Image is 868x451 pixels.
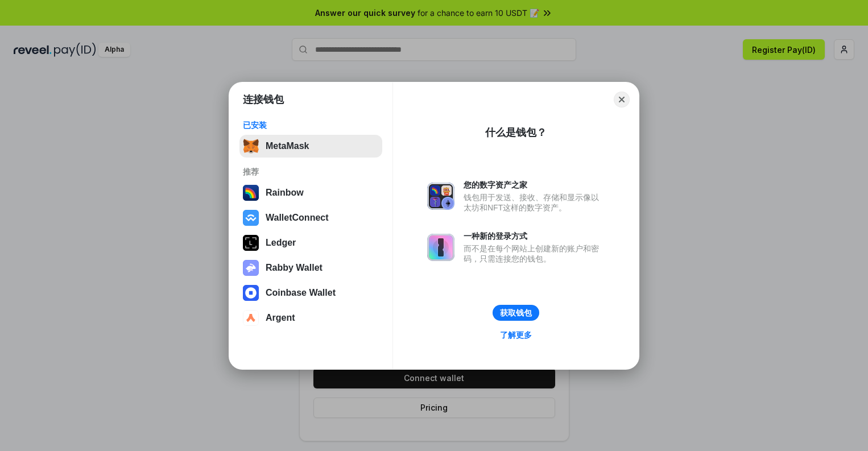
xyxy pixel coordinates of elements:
div: Argent [266,313,295,323]
div: 推荐 [243,167,379,177]
button: Ledger [239,231,382,254]
div: Coinbase Wallet [266,288,336,298]
div: Rainbow [266,188,304,198]
div: Ledger [266,238,296,248]
div: 获取钱包 [500,308,532,318]
img: svg+xml,%3Csvg%20xmlns%3D%22http%3A%2F%2Fwww.w3.org%2F2000%2Fsvg%22%20width%3D%2228%22%20height%3... [243,235,259,251]
button: 获取钱包 [493,305,539,321]
img: svg+xml,%3Csvg%20xmlns%3D%22http%3A%2F%2Fwww.w3.org%2F2000%2Fsvg%22%20fill%3D%22none%22%20viewBox... [427,183,454,210]
img: svg+xml,%3Csvg%20xmlns%3D%22http%3A%2F%2Fwww.w3.org%2F2000%2Fsvg%22%20fill%3D%22none%22%20viewBox... [427,234,454,261]
a: 了解更多 [493,328,539,342]
button: Argent [239,307,382,329]
img: svg+xml,%3Csvg%20width%3D%2228%22%20height%3D%2228%22%20viewBox%3D%220%200%2028%2028%22%20fill%3D... [243,310,259,326]
h1: 连接钱包 [243,93,284,106]
div: WalletConnect [266,213,329,223]
img: svg+xml,%3Csvg%20fill%3D%22none%22%20height%3D%2233%22%20viewBox%3D%220%200%2035%2033%22%20width%... [243,138,259,154]
button: Close [614,92,630,107]
button: Rabby Wallet [239,256,382,279]
img: svg+xml,%3Csvg%20width%3D%2228%22%20height%3D%2228%22%20viewBox%3D%220%200%2028%2028%22%20fill%3D... [243,210,259,226]
button: Rainbow [239,181,382,204]
button: Coinbase Wallet [239,282,382,304]
div: 一种新的登录方式 [464,231,605,241]
div: 而不是在每个网站上创建新的账户和密码，只需连接您的钱包。 [464,243,605,264]
img: svg+xml,%3Csvg%20width%3D%22120%22%20height%3D%22120%22%20viewBox%3D%220%200%20120%20120%22%20fil... [243,185,259,201]
div: 什么是钱包？ [485,126,547,139]
img: svg+xml,%3Csvg%20xmlns%3D%22http%3A%2F%2Fwww.w3.org%2F2000%2Fsvg%22%20fill%3D%22none%22%20viewBox... [243,260,259,276]
div: MetaMask [266,141,309,151]
button: MetaMask [239,135,382,158]
div: 钱包用于发送、接收、存储和显示像以太坊和NFT这样的数字资产。 [464,192,605,213]
div: Rabby Wallet [266,263,323,273]
div: 已安装 [243,120,379,130]
div: 您的数字资产之家 [464,180,605,190]
img: svg+xml,%3Csvg%20width%3D%2228%22%20height%3D%2228%22%20viewBox%3D%220%200%2028%2028%22%20fill%3D... [243,285,259,301]
div: 了解更多 [500,330,532,340]
button: WalletConnect [239,206,382,229]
